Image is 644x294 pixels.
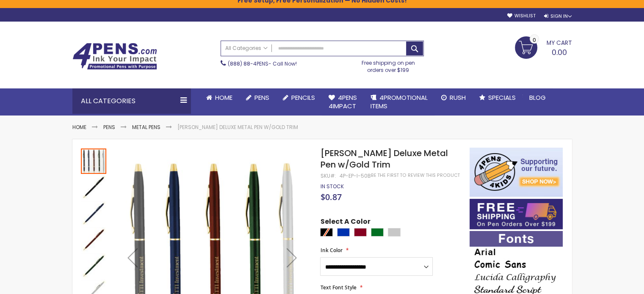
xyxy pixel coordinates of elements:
[320,172,336,179] strong: SKU
[239,88,276,107] a: Pens
[450,93,466,102] span: Rush
[81,201,106,226] img: Cooper Deluxe Metal Pen w/Gold Trim
[370,93,428,110] span: 4PROMOTIONAL ITEMS
[103,124,115,131] a: Pens
[322,88,364,116] a: 4Pens4impact
[470,199,563,229] img: Free shipping on orders over $199
[337,228,350,236] div: Blue
[320,147,448,170] span: [PERSON_NAME] Deluxe Metal Pen w/Gold Trim
[370,172,459,179] a: Be the first to review this product
[225,45,268,52] span: All Categories
[470,148,563,197] img: 4pens 4 kids
[529,93,546,102] span: Blog
[320,284,356,291] span: Text Font Style
[81,148,107,174] div: Cooper Deluxe Metal Pen w/Gold Trim
[72,88,191,114] div: All Categories
[354,228,367,236] div: Burgundy
[320,247,342,254] span: Ink Color
[320,191,341,203] span: $0.87
[329,93,357,110] span: 4Pens 4impact
[473,88,522,107] a: Specials
[132,124,160,131] a: Metal Pens
[533,36,536,44] span: 0
[199,88,239,107] a: Home
[364,88,434,116] a: 4PROMOTIONALITEMS
[353,56,424,73] div: Free shipping on pen orders over $199
[81,226,107,253] div: Cooper Deluxe Metal Pen w/Gold Trim
[522,88,553,107] a: Blog
[320,183,343,190] span: In stock
[320,183,343,190] div: Availability
[228,60,297,67] span: - Call Now!
[81,253,107,279] div: Cooper Deluxe Metal Pen w/Gold Trim
[81,253,106,279] img: Cooper Deluxe Metal Pen w/Gold Trim
[320,217,370,228] span: Select A Color
[215,93,232,102] span: Home
[434,88,473,107] a: Rush
[371,228,384,236] div: Green
[228,60,268,67] a: (888) 88-4PENS
[81,200,107,226] div: Cooper Deluxe Metal Pen w/Gold Trim
[488,93,516,102] span: Specials
[507,13,535,19] a: Wishlist
[544,13,572,19] div: Sign In
[81,227,106,253] img: Cooper Deluxe Metal Pen w/Gold Trim
[276,88,322,107] a: Pencils
[221,41,272,55] a: All Categories
[254,93,269,102] span: Pens
[339,173,370,179] div: 4P-EP-I-50B
[81,174,107,200] div: Cooper Deluxe Metal Pen w/Gold Trim
[515,36,572,58] a: 0.00 0
[552,47,567,58] span: 0.00
[72,124,86,131] a: Home
[177,124,298,131] li: [PERSON_NAME] Deluxe Metal Pen w/Gold Trim
[388,228,401,236] div: Silver
[81,175,106,200] img: Cooper Deluxe Metal Pen w/Gold Trim
[291,93,315,102] span: Pencils
[72,43,157,70] img: 4Pens Custom Pens and Promotional Products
